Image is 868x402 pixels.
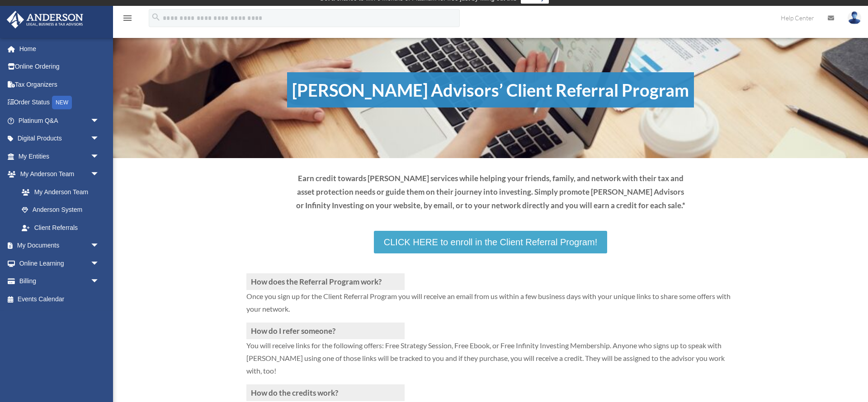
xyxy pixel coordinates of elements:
[90,237,108,255] span: arrow_drop_down
[6,93,113,112] a: Order StatusNEW
[6,130,113,148] a: Digital Productsarrow_drop_down
[246,339,735,384] p: You will receive links for the following offers: Free Strategy Session, Free Ebook, or Free Infin...
[246,290,735,323] p: Once you sign up for the Client Referral Program you will receive an email from us within a few b...
[295,172,686,212] p: Earn credit towards [PERSON_NAME] services while helping your friends, family, and network with t...
[6,75,113,93] a: Tax Organizers
[374,231,607,253] a: CLICK HERE to enroll in the Client Referral Program!
[6,58,113,76] a: Online Ordering
[13,219,108,237] a: Client Referrals
[90,272,108,291] span: arrow_drop_down
[6,112,113,130] a: Platinum Q&Aarrow_drop_down
[246,273,405,290] h3: How does the Referral Program work?
[246,323,405,339] h3: How do I refer someone?
[6,254,113,272] a: Online Learningarrow_drop_down
[13,183,113,201] a: My Anderson Team
[122,13,133,23] i: menu
[4,11,86,28] img: Anderson Advisors Platinum Portal
[6,165,113,183] a: My Anderson Teamarrow_drop_down
[122,16,133,23] a: menu
[151,12,161,22] i: search
[90,130,108,148] span: arrow_drop_down
[90,165,108,184] span: arrow_drop_down
[6,237,113,255] a: My Documentsarrow_drop_down
[287,72,694,108] h1: [PERSON_NAME] Advisors’ Client Referral Program
[13,201,113,219] a: Anderson System
[848,11,861,24] img: User Pic
[6,272,113,290] a: Billingarrow_drop_down
[90,254,108,273] span: arrow_drop_down
[246,384,405,401] h3: How do the credits work?
[90,147,108,166] span: arrow_drop_down
[52,96,72,109] div: NEW
[6,290,113,308] a: Events Calendar
[6,40,113,58] a: Home
[90,112,108,130] span: arrow_drop_down
[6,147,113,165] a: My Entitiesarrow_drop_down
